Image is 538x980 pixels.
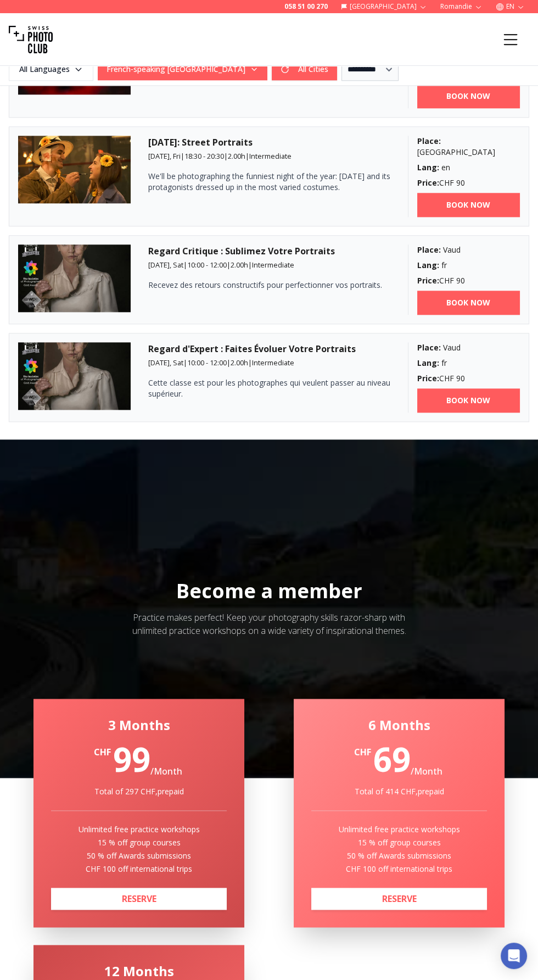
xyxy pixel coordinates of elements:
button: Menu [492,21,529,58]
span: 2.00 h [231,358,248,367]
div: 12 Months [51,962,227,980]
div: fr [417,358,520,369]
span: Intermediate [252,358,294,367]
span: [DATE], Fri [148,151,181,161]
span: [DATE], Sat [148,358,183,367]
b: BOOK NOW [446,395,490,406]
img: Halloween: Street Portraits [18,136,131,203]
span: 90 [456,275,465,286]
a: BOOK NOW [417,291,520,315]
b: Price : [417,373,439,383]
b: Place : [417,136,441,146]
span: 10:00 - 12:00 [187,358,227,367]
div: CHF [417,177,520,188]
a: RESERVE [311,888,487,910]
small: | | | [148,260,294,270]
h3: Regard Critique : Sublimez Votre Portraits [148,244,390,258]
span: Intermediate [252,260,294,270]
div: CHF [417,275,520,286]
b: Place : [417,342,441,353]
div: Vaud [417,244,520,255]
a: BOOK NOW [417,193,520,217]
small: | | | [148,358,294,367]
div: [GEOGRAPHIC_DATA] [417,136,520,158]
span: [DATE], Sat [148,260,183,270]
img: Swiss photo club [9,18,53,62]
p: Cette classe est pour les photographes qui veulent passer au niveau supérieur. [148,377,390,399]
b: BOOK NOW [446,297,490,308]
span: CHF [94,745,111,759]
div: CHF [417,373,520,384]
p: We'll be photographing the funniest night of the year: [DATE] and its protagonists dressed up in ... [148,171,390,193]
h3: [DATE]: Street Portraits [148,136,390,149]
div: Total of 414 CHF , prepaid [311,786,487,797]
div: Vaud [417,342,520,353]
span: 99 [113,737,150,782]
div: 6 Months [311,716,487,734]
img: Regard Critique : Sublimez Votre Portraits [18,244,131,312]
b: Price : [417,177,439,188]
span: / Month [150,765,182,777]
span: / Month [411,765,442,777]
p: 50 % off Awards submissions [51,850,227,861]
span: 2.00 h [228,151,245,161]
span: 10:00 - 12:00 [187,260,227,270]
p: CHF 100 off international trips [311,864,487,875]
b: Lang : [417,260,439,270]
b: BOOK NOW [446,91,490,102]
button: French-speaking [GEOGRAPHIC_DATA] [98,58,267,80]
p: Unlimited free practice workshops [311,824,487,835]
span: Intermediate [249,151,292,161]
div: Practice makes perfect! Keep your photography skills razor-sharp with unlimited practice workshop... [120,611,418,637]
b: Lang : [417,162,439,172]
small: | | | [148,151,292,161]
img: Regard d'Expert : Faites Évoluer Votre Portraits [18,342,131,410]
b: Lang : [417,358,439,368]
button: All Languages [9,58,93,81]
span: CHF [354,745,371,759]
div: 3 Months [51,716,227,734]
p: 50 % off Awards submissions [311,850,487,861]
span: 2.00 h [231,260,248,270]
a: BOOK NOW [417,84,520,108]
a: 058 51 00 270 [284,2,328,11]
p: CHF 100 off international trips [51,864,227,875]
div: fr [417,260,520,271]
b: RESERVE [122,893,156,905]
a: RESERVE [51,888,227,910]
button: All Cities [272,58,337,80]
span: 90 [456,373,465,383]
b: RESERVE [382,893,417,905]
h3: Regard d'Expert : Faites Évoluer Votre Portraits [148,342,390,355]
div: en [417,162,520,173]
div: Total of 297 CHF , prepaid [51,786,227,797]
span: 90 [456,177,465,188]
b: Place : [417,244,441,255]
div: Open Intercom Messenger [501,943,527,969]
p: Unlimited free practice workshops [51,824,227,835]
a: BOOK NOW [417,388,520,413]
p: Recevez des retours constructifs pour perfectionner vos portraits. [148,280,390,291]
span: All Languages [10,59,92,79]
b: Price : [417,275,439,286]
span: 18:30 - 20:30 [184,151,224,161]
span: 69 [373,737,411,782]
b: BOOK NOW [446,199,490,210]
p: 15 % off group courses [51,837,227,848]
span: Become a member [176,577,362,604]
p: 15 % off group courses [311,837,487,848]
